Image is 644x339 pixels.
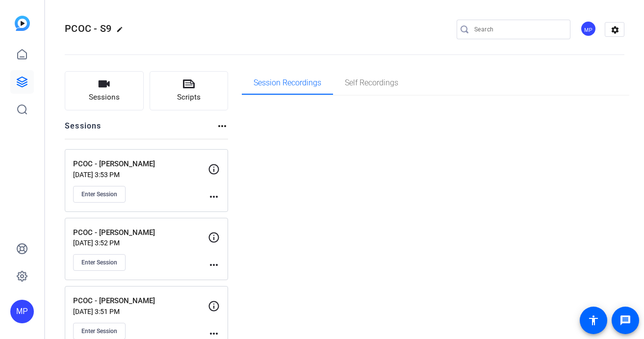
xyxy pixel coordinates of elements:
[73,171,208,179] p: [DATE] 3:53 PM
[216,120,228,132] mat-icon: more_horiz
[65,120,102,139] h2: Sessions
[150,71,229,110] button: Scripts
[474,24,563,35] input: Search
[580,21,596,37] div: MP
[73,158,208,170] p: PCOC - [PERSON_NAME]
[10,300,34,323] div: MP
[208,191,220,203] mat-icon: more_horiz
[81,190,117,198] span: Enter Session
[73,308,208,315] p: [DATE] 3:51 PM
[208,259,220,271] mat-icon: more_horiz
[89,92,120,103] span: Sessions
[254,79,321,87] span: Session Recordings
[73,295,208,307] p: PCOC - [PERSON_NAME]
[619,314,631,326] mat-icon: message
[73,227,208,238] p: PCOC - [PERSON_NAME]
[345,79,398,87] span: Self Recordings
[588,314,599,326] mat-icon: accessibility
[65,71,144,110] button: Sessions
[73,186,126,203] button: Enter Session
[15,16,30,31] img: blue-gradient.svg
[81,327,117,335] span: Enter Session
[65,23,111,34] span: PCOC - S9
[580,21,597,38] ngx-avatar: Meetinghouse Productions
[73,239,208,247] p: [DATE] 3:52 PM
[81,259,117,266] span: Enter Session
[73,254,126,271] button: Enter Session
[605,23,625,37] mat-icon: settings
[177,92,201,103] span: Scripts
[116,26,128,38] mat-icon: edit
